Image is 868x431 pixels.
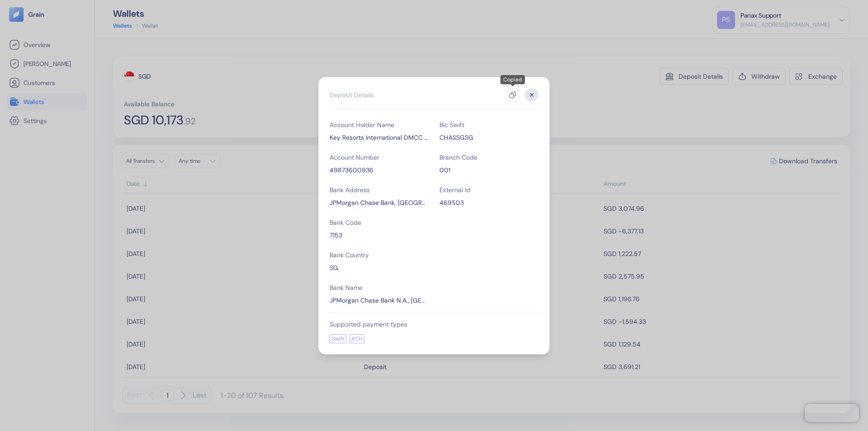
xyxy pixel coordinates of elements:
div: ACH [349,334,365,343]
div: 49873600936 [330,166,429,175]
div: Bank Country [330,251,429,260]
div: Deposit Details [330,90,374,99]
div: 001 [439,166,538,175]
div: 469503 [439,198,538,207]
div: External Id [439,185,538,194]
div: JPMorgan Chase Bank, N.A., Singapore Branch 168 Robinson Road, Capital Tower Singapore 068912 [330,198,429,207]
div: JPMorgan Chase Bank N.A., Singapore Branch [330,296,429,305]
div: Supported payment types [330,320,538,329]
div: CHASSGSG [439,133,538,142]
div: SG [330,263,429,272]
div: 7153 [330,231,429,240]
div: Account Number [330,153,429,162]
div: Key Resorts International DMCC TransferMate [330,133,429,142]
div: Account Holder Name [330,120,429,129]
div: Swift [330,334,346,343]
div: Branch Code [439,153,538,162]
div: Bic Swift [439,120,538,129]
div: Bank Name [330,283,429,292]
div: Copied [500,75,525,84]
div: Bank Address [330,185,429,194]
div: Bank Code [330,218,429,227]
